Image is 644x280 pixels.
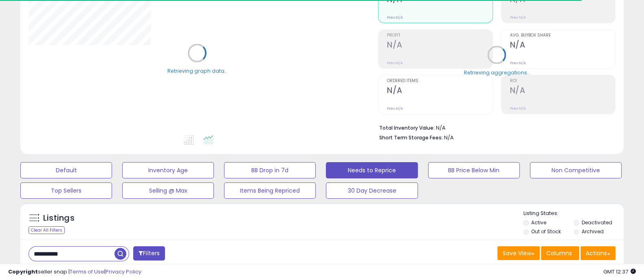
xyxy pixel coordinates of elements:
[546,249,572,257] span: Columns
[20,162,112,178] button: Default
[8,268,38,276] strong: Copyright
[133,246,165,260] button: Filters
[326,182,418,199] button: 30 Day Decrease
[541,246,579,260] button: Columns
[581,219,612,226] label: Deactivated
[326,162,418,178] button: Needs to Reprice
[464,69,530,76] div: Retrieving aggregations..
[224,182,316,199] button: Items Being Repriced
[224,162,316,178] button: BB Drop in 7d
[580,246,615,260] button: Actions
[70,268,104,276] a: Terms of Use
[530,162,622,178] button: Non Competitive
[531,219,546,226] label: Active
[603,268,636,276] span: 2025-09-17 12:37 GMT
[29,226,65,234] div: Clear All Filters
[122,182,214,199] button: Selling @ Max
[428,162,520,178] button: BB Price Below Min
[43,213,75,224] h5: Listings
[106,268,141,276] a: Privacy Policy
[497,246,540,260] button: Save View
[581,228,603,235] label: Archived
[531,228,561,235] label: Out of Stock
[8,268,141,276] div: seller snap | |
[523,210,624,217] p: Listing States:
[167,67,227,74] div: Retrieving graph data..
[20,182,112,199] button: Top Sellers
[122,162,214,178] button: Inventory Age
